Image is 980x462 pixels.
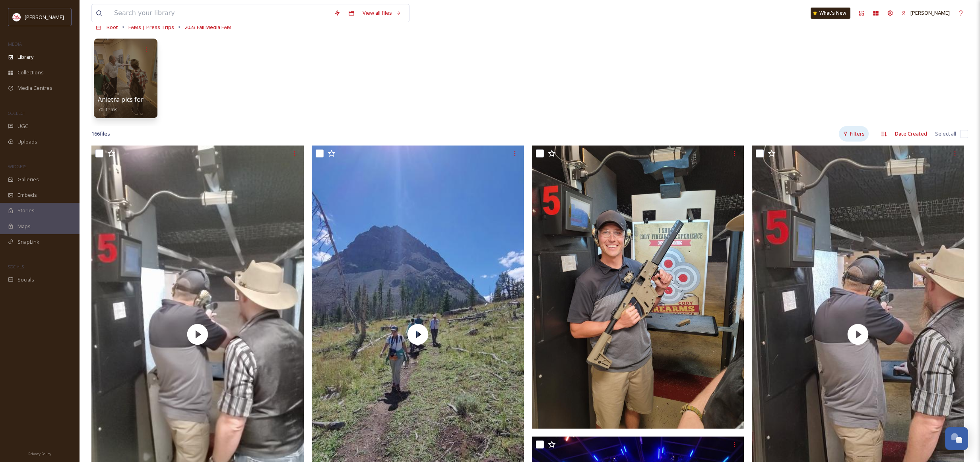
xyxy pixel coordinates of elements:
[839,126,869,142] div: Filters
[17,238,39,246] span: SnapLink
[17,191,37,199] span: Embeds
[17,223,31,230] span: Maps
[25,14,64,21] span: [PERSON_NAME]
[17,84,52,92] span: Media Centres
[811,8,850,19] a: What's New
[8,264,24,270] span: SOCIALS
[98,106,118,113] span: 70 items
[897,5,954,21] a: [PERSON_NAME]
[17,276,34,283] span: Socials
[184,23,231,31] span: 2023 Fall Media FAM
[8,163,26,169] span: WIDGETS
[910,9,950,16] span: [PERSON_NAME]
[17,138,37,146] span: Uploads
[17,207,35,214] span: Stories
[107,23,118,31] span: Root
[91,130,110,138] span: 166 file s
[98,95,164,104] span: Anietra pics for group
[98,96,164,113] a: Anietra pics for group70 items
[28,451,51,456] span: Privacy Policy
[13,13,21,21] img: images%20(1).png
[184,22,231,32] a: 2023 Fall Media FAM
[128,23,174,31] span: FAMs | Press Trips
[359,5,405,21] a: View all files
[17,176,39,183] span: Galleries
[945,427,968,450] button: Open Chat
[17,122,28,130] span: UGC
[891,126,931,142] div: Date Created
[128,22,174,32] a: FAMs | Press Trips
[17,53,33,61] span: Library
[8,110,25,116] span: COLLECT
[107,22,118,32] a: Root
[935,130,956,138] span: Select all
[28,448,51,458] a: Privacy Policy
[110,4,330,22] input: Search your library
[17,69,44,76] span: Collections
[8,41,22,47] span: MEDIA
[532,146,744,429] img: 20230826_135620.jpg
